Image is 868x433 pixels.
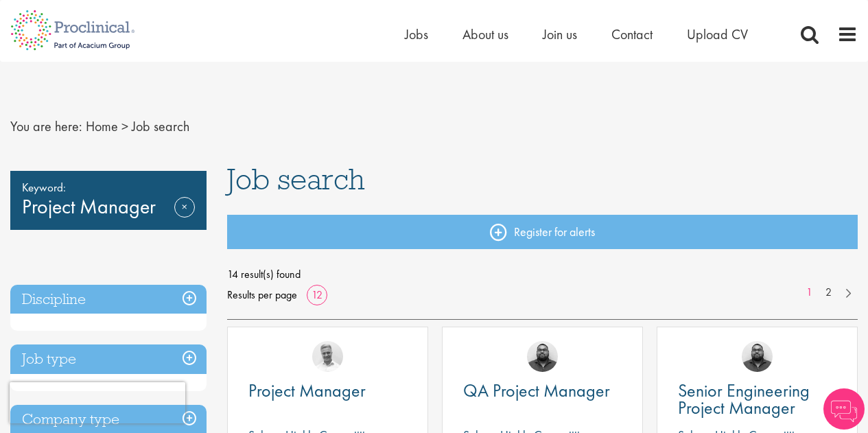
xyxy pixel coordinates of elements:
[462,25,508,43] a: About us
[405,25,428,43] a: Jobs
[248,379,366,402] span: Project Manager
[10,117,82,135] span: You are here:
[86,117,118,135] a: breadcrumb link
[248,382,407,399] a: Project Manager
[227,264,858,285] span: 14 result(s) found
[10,382,185,423] iframe: reCAPTCHA
[22,178,195,197] span: Keyword:
[819,285,838,301] a: 2
[227,215,858,249] a: Register for alerts
[543,25,577,43] a: Join us
[121,117,128,135] span: >
[307,288,327,302] a: 12
[227,161,365,198] span: Job search
[823,388,865,430] img: Chatbot
[463,379,610,402] span: QA Project Manager
[742,341,773,372] img: Ashley Bennett
[174,197,195,237] a: Remove
[799,285,819,301] a: 1
[10,285,207,314] h3: Discipline
[678,382,836,417] a: Senior Engineering Project Manager
[132,117,189,135] span: Job search
[227,285,297,305] span: Results per page
[687,25,748,43] a: Upload CV
[463,382,622,399] a: QA Project Manager
[611,25,653,43] a: Contact
[678,379,810,419] span: Senior Engineering Project Manager
[10,171,207,230] div: Project Manager
[312,341,343,372] img: Joshua Bye
[527,341,558,372] img: Ashley Bennett
[10,344,207,374] h3: Job type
